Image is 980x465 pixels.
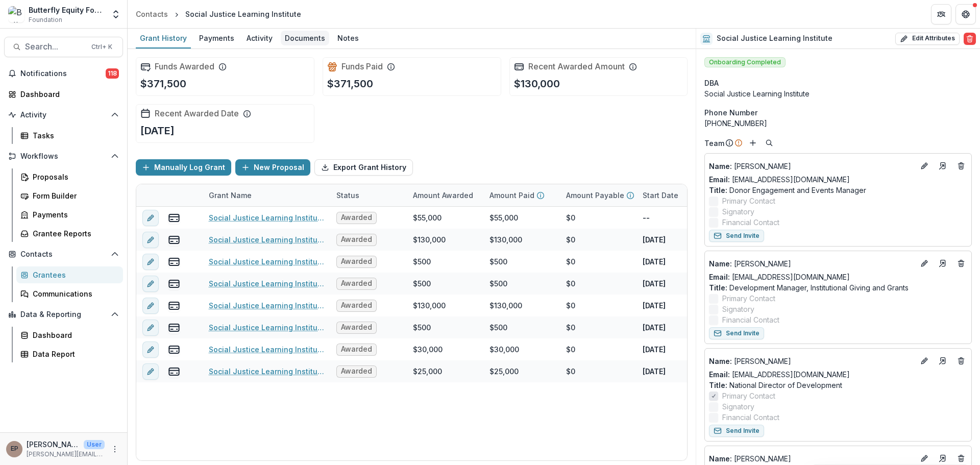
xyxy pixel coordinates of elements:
div: $500 [413,278,431,289]
button: Open Activity [4,107,123,123]
div: Butterfly Equity Foundation [29,5,105,15]
a: Email: [EMAIL_ADDRESS][DOMAIN_NAME] [709,369,850,380]
span: Onboarding Completed [704,57,786,67]
span: Contacts [20,250,107,259]
a: Documents [281,29,329,48]
div: Status [330,184,407,206]
span: Title : [709,186,727,194]
nav: breadcrumb [132,7,305,21]
button: edit [142,320,159,336]
a: Notes [333,29,363,48]
span: Email: [709,370,730,379]
span: Search... [25,42,85,52]
div: Notes [333,31,363,45]
button: edit [142,298,159,314]
a: Dashboard [16,327,123,344]
button: Deletes [955,452,967,464]
button: Open Workflows [4,148,123,164]
span: Awarded [341,323,372,332]
button: More [109,443,121,455]
div: Grant Name [203,184,330,206]
button: view-payments [168,256,180,268]
div: Emily Parker [11,446,18,452]
div: Dashboard [33,330,115,340]
button: Send Invite [709,327,764,339]
div: Ctrl + K [89,41,114,53]
div: Activity [242,31,277,45]
button: edit [142,341,159,358]
button: view-payments [168,234,180,246]
button: Partners [931,4,951,25]
a: Social Justice Learning Institute - 2023 - Butterfly Equity Foundation - Annual Info Sheet, Goals... [209,212,324,223]
div: Tasks [33,130,115,141]
button: Edit Attributes [895,33,960,45]
div: $130,000 [489,300,522,311]
div: $0 [566,366,575,377]
button: Open entity switcher [109,4,123,25]
h2: Funds Awarded [155,62,214,71]
button: Edit [918,257,930,270]
div: Start Date [636,190,684,201]
div: Payments [195,31,238,45]
button: Deletes [955,160,967,172]
div: Dashboard [20,89,115,100]
span: Name : [709,454,732,463]
p: [DATE] [643,300,666,311]
div: Form Builder [33,190,115,201]
div: Amount Payable [560,184,636,206]
h2: Social Justice Learning Institute [717,34,832,43]
button: Add [747,137,759,149]
p: [PERSON_NAME] [709,356,914,366]
div: Amount Paid [483,184,560,206]
a: Grantees [16,266,123,283]
p: Development Manager, Institutional Giving and Grants [709,282,967,293]
div: Grant Name [203,190,258,201]
span: Notifications [20,69,106,78]
span: Financial Contact [722,217,779,228]
a: Social Justice Learning Institute - Grant - [DATE] [209,344,324,355]
span: Awarded [341,235,372,244]
button: view-payments [168,212,180,224]
button: Open Data & Reporting [4,306,123,323]
a: Form Builder [16,187,123,204]
button: edit [142,276,159,292]
div: Contacts [136,9,168,19]
p: [DATE] [643,322,666,333]
button: Edit [918,160,930,172]
button: Send Invite [709,230,764,242]
p: [DATE] [643,234,666,245]
div: $130,000 [413,300,446,311]
button: edit [142,363,159,380]
div: $25,000 [413,366,442,377]
a: Payments [195,29,238,48]
div: Grant History [136,31,191,45]
span: Email: [709,175,730,184]
a: Social Justice Learning Institute - Honorarium - [DATE] [209,322,324,333]
button: Notifications118 [4,65,123,82]
button: Deletes [955,355,967,367]
button: Search... [4,37,123,57]
button: view-payments [168,322,180,334]
div: [PHONE_NUMBER] [704,118,972,129]
div: $55,000 [489,212,518,223]
p: [PERSON_NAME] [709,258,914,269]
a: Email: [EMAIL_ADDRESS][DOMAIN_NAME] [709,272,850,282]
p: [DATE] [643,278,666,289]
button: New Proposal [235,159,310,176]
span: Activity [20,111,107,119]
a: Go to contact [935,158,951,174]
div: Payments [33,209,115,220]
span: Title : [709,283,727,292]
a: Communications [16,285,123,302]
span: Awarded [341,345,372,354]
div: Amount Awarded [407,184,483,206]
a: Email: [EMAIL_ADDRESS][DOMAIN_NAME] [709,174,850,185]
p: [DATE] [643,366,666,377]
a: Name: [PERSON_NAME] [709,258,914,269]
div: Grantee Reports [33,228,115,239]
span: Signatory [722,304,754,314]
a: Contacts [132,7,172,21]
div: $0 [566,278,575,289]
